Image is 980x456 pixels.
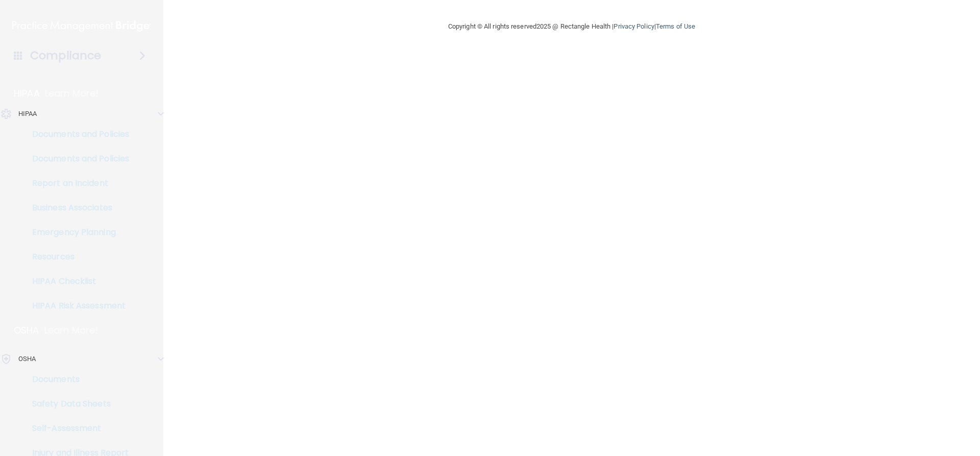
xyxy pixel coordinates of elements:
p: OSHA [14,324,39,337]
img: PMB logo [12,16,151,36]
p: Documents [7,374,146,385]
p: HIPAA [18,108,37,120]
p: Learn More! [45,87,99,100]
p: Self-Assessment [7,423,146,434]
p: Report an Incident [7,178,146,188]
p: Documents and Policies [7,154,146,164]
p: Business Associates [7,203,146,213]
p: Documents and Policies [7,129,146,139]
p: HIPAA Checklist [7,276,146,286]
p: Resources [7,252,146,262]
h4: Compliance [30,49,101,63]
p: HIPAA Risk Assessment [7,301,146,311]
a: Terms of Use [656,22,695,30]
p: Safety Data Sheets [7,399,146,409]
p: HIPAA [14,87,40,100]
p: Emergency Planning [7,227,146,237]
p: Learn More! [44,324,99,337]
p: OSHA [18,353,36,365]
a: Privacy Policy [614,22,654,30]
div: Copyright © All rights reserved 2025 @ Rectangle Health | | [385,10,758,43]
